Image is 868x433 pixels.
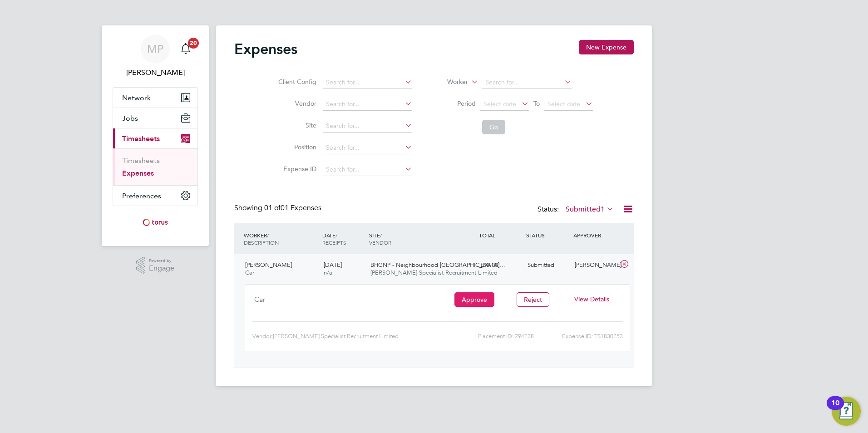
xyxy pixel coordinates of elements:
span: 20 [188,38,199,49]
input: Search for... [323,142,412,154]
div: WORKER [242,227,320,251]
input: Search for... [323,163,412,176]
a: Timesheets [122,156,160,165]
span: Car [245,269,254,276]
span: Network [122,93,151,102]
div: APPROVER [571,227,618,243]
span: Engage [149,265,174,272]
span: Select date [483,100,516,108]
span: 01 of [264,203,281,212]
span: Timesheets [122,134,160,143]
a: Go to home page [113,215,198,230]
a: Expenses [122,169,154,177]
span: [PERSON_NAME] Specialist Recruitment Limited [273,333,399,340]
span: / [380,231,382,239]
div: SITE [367,227,477,251]
button: Go [482,120,505,134]
button: Open Resource Center, 10 new notifications [832,397,861,426]
button: Network [113,88,197,108]
label: Expense ID [276,165,316,173]
div: Status: [538,203,616,216]
span: RECEIPTS [322,239,346,246]
span: Mike Phillips [113,67,198,78]
span: Select date [547,100,580,108]
span: DESCRIPTION [244,239,279,246]
span: VENDOR [369,239,391,246]
label: Position [276,143,316,151]
div: STATUS [524,227,571,243]
div: Timesheets [113,148,197,185]
input: Search for... [323,120,412,133]
button: New Expense [579,40,634,54]
nav: Main navigation [102,25,209,246]
span: Submitted [528,261,554,269]
div: DATE [320,227,367,251]
div: Vendor: [252,329,415,344]
a: MP[PERSON_NAME] [113,34,198,78]
button: Timesheets [113,128,197,148]
div: 10 [831,403,839,415]
button: Reject [517,292,549,307]
span: n/a [324,269,332,276]
span: [PERSON_NAME] [245,261,292,269]
label: Submitted [566,205,614,214]
label: Site [276,121,316,129]
input: Search for... [323,76,412,89]
input: Search for... [323,98,412,111]
div: Expense ID: TS1830253 [534,329,623,344]
button: Jobs [113,108,197,128]
a: Powered byEngage [136,257,175,274]
span: View Details [574,295,609,303]
span: [DATE] [324,261,342,269]
label: Period [435,99,476,108]
span: Powered by [149,257,174,265]
span: / [335,231,337,239]
img: torus-logo-retina.png [139,215,171,230]
div: TOTAL [477,227,524,243]
span: Preferences [122,192,161,200]
button: Preferences [113,186,197,206]
span: [PERSON_NAME] Specialist Recruitment Limited [370,269,498,276]
span: 1 [601,205,605,214]
label: Client Config [276,78,316,86]
span: BHGNP - Neighbourhood [GEOGRAPHIC_DATA]… [370,261,505,269]
span: To [531,98,542,109]
h2: Expenses [234,40,297,58]
input: Search for... [482,76,572,89]
div: £90.00 [477,258,524,273]
div: Car [254,292,445,314]
label: Vendor [276,99,316,108]
span: Jobs [122,114,138,123]
div: Placement ID: 294238 [415,329,534,344]
label: Worker [427,78,468,87]
span: / [267,231,269,239]
button: Approve [454,292,494,307]
span: MP [147,43,163,55]
a: 20 [177,34,195,64]
div: Showing [234,203,323,213]
span: 01 Expenses [264,203,321,212]
div: [PERSON_NAME] [571,258,618,273]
